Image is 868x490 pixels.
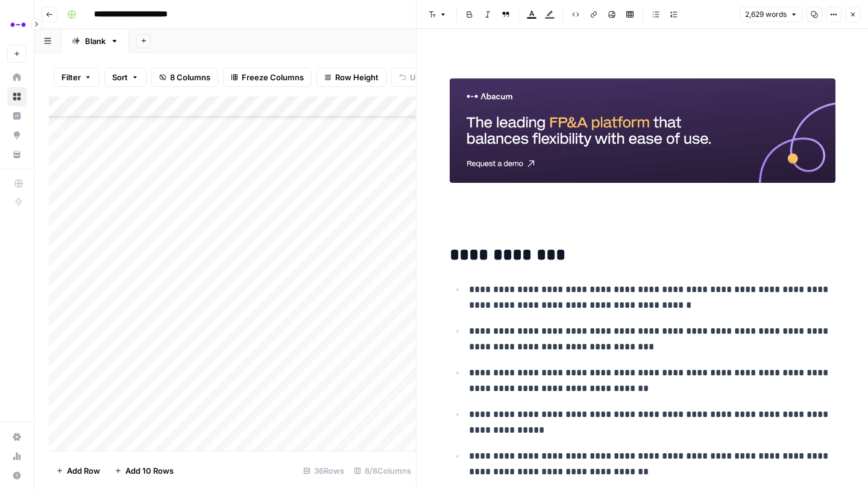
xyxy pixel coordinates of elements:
a: Opportunities [7,126,27,145]
button: Help + Support [7,466,27,485]
button: Freeze Columns [223,68,312,87]
button: Undo [391,68,438,87]
button: Row Height [316,68,386,87]
button: 2,629 words [740,7,803,22]
span: Add 10 Rows [125,465,174,477]
div: 8/8 Columns [349,461,416,480]
span: Filter [61,71,81,83]
span: Row Height [335,71,379,83]
a: Your Data [7,145,27,164]
a: Browse [7,87,27,106]
a: Settings [7,427,27,447]
button: Add Row [49,461,107,480]
div: 36 Rows [298,461,349,480]
span: 8 Columns [170,71,210,83]
button: Add 10 Rows [107,461,181,480]
span: Add Row [67,465,100,477]
a: Blank [61,29,129,53]
span: 2,629 words [745,9,787,20]
button: Filter [54,68,99,87]
button: Workspace: Abacum [7,10,27,40]
a: Insights [7,106,27,126]
button: 8 Columns [151,68,218,87]
span: Undo [410,71,430,83]
button: Sort [104,68,146,87]
span: Freeze Columns [242,71,304,83]
a: Home [7,68,27,87]
span: Sort [112,71,128,83]
a: Usage [7,447,27,466]
div: Blank [85,35,105,47]
img: Abacum Logo [7,14,29,36]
